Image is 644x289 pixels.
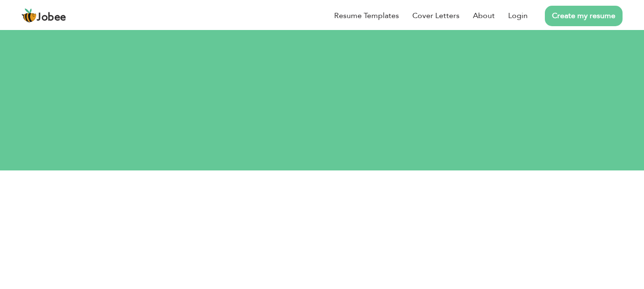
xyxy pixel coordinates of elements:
a: About [473,10,495,21]
img: jobee.io [21,8,37,23]
a: Login [508,10,528,21]
a: Resume Templates [334,10,399,21]
a: Jobee [21,8,66,23]
span: Jobee [37,12,66,23]
a: Create my resume [545,6,623,26]
a: Cover Letters [412,10,460,21]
